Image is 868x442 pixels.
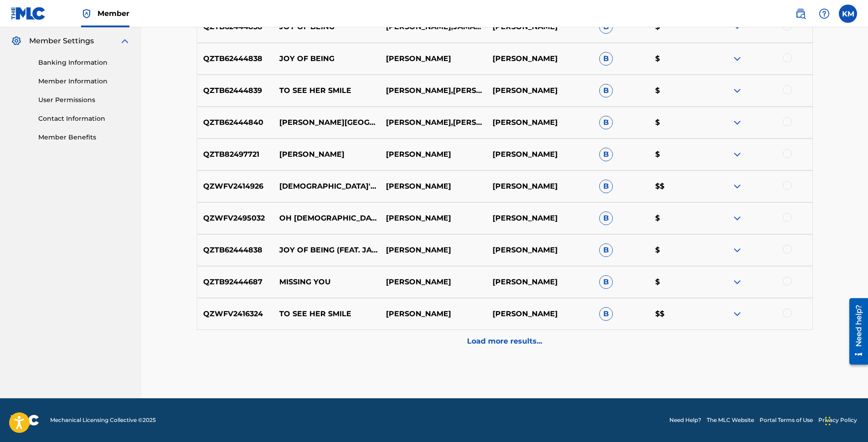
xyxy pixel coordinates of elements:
[98,8,129,19] span: Member
[380,117,487,128] p: [PERSON_NAME],[PERSON_NAME]
[649,308,706,319] p: $$
[487,149,593,160] p: [PERSON_NAME]
[380,308,487,319] p: [PERSON_NAME]
[197,149,274,160] p: QZTB82497721
[649,53,706,64] p: $
[38,58,130,67] a: Banking Information
[669,416,701,424] a: Need Help?
[273,53,380,64] p: JOY OF BEING
[197,213,274,224] p: QZWFV2495032
[11,7,46,20] img: MLC Logo
[197,308,274,319] p: QZWFV2416324
[760,416,813,424] a: Portal Terms of Use
[599,116,613,129] span: B
[599,180,613,193] span: B
[732,213,743,224] img: expand
[380,53,487,64] p: [PERSON_NAME]
[487,85,593,96] p: [PERSON_NAME]
[819,8,830,19] img: help
[707,416,754,424] a: The MLC Website
[649,181,706,192] p: $$
[197,181,274,192] p: QZWFV2414926
[487,245,593,256] p: [PERSON_NAME]
[815,5,833,23] div: Help
[197,117,274,128] p: QZTB62444840
[842,295,868,368] iframe: Resource Center
[11,36,22,46] img: Member Settings
[487,117,593,128] p: [PERSON_NAME]
[487,277,593,288] p: [PERSON_NAME]
[380,245,487,256] p: [PERSON_NAME]
[197,277,274,288] p: QZTB92444687
[273,181,380,192] p: [DEMOGRAPHIC_DATA]'S LOVE
[599,148,613,161] span: B
[649,277,706,288] p: $
[818,416,857,424] a: Privacy Policy
[599,243,613,257] span: B
[50,416,156,424] span: Mechanical Licensing Collective © 2025
[119,36,130,46] img: expand
[197,53,274,64] p: QZTB62444838
[732,308,743,319] img: expand
[839,5,857,23] div: User Menu
[467,336,542,347] p: Load more results...
[29,36,94,46] span: Member Settings
[599,84,613,98] span: B
[825,407,831,435] div: Drag
[487,213,593,224] p: [PERSON_NAME]
[649,117,706,128] p: $
[649,149,706,160] p: $
[273,149,380,160] p: [PERSON_NAME]
[273,117,380,128] p: [PERSON_NAME][GEOGRAPHIC_DATA]
[732,149,743,160] img: expand
[599,52,613,66] span: B
[81,8,92,19] img: Top Rightsholder
[487,181,593,192] p: [PERSON_NAME]
[649,213,706,224] p: $
[273,277,380,288] p: MISSING YOU
[38,114,130,123] a: Contact Information
[273,245,380,256] p: JOY OF BEING (FEAT. JAMAN LAWS)
[11,415,39,426] img: logo
[732,85,743,96] img: expand
[732,277,743,288] img: expand
[197,85,274,96] p: QZTB62444839
[380,149,487,160] p: [PERSON_NAME]
[599,307,613,321] span: B
[273,85,380,96] p: TO SEE HER SMILE
[273,213,380,224] p: OH [DEMOGRAPHIC_DATA]
[599,211,613,225] span: B
[732,181,743,192] img: expand
[273,308,380,319] p: TO SEE HER SMILE
[822,398,868,442] iframe: Chat Widget
[599,275,613,289] span: B
[649,85,706,96] p: $
[791,5,810,23] a: Public Search
[380,277,487,288] p: [PERSON_NAME]
[197,245,274,256] p: QZTB62444838
[487,53,593,64] p: [PERSON_NAME]
[732,53,743,64] img: expand
[38,95,130,105] a: User Permissions
[487,308,593,319] p: [PERSON_NAME]
[380,181,487,192] p: [PERSON_NAME]
[649,245,706,256] p: $
[732,245,743,256] img: expand
[38,77,130,86] a: Member Information
[795,8,806,19] img: search
[38,133,130,142] a: Member Benefits
[380,85,487,96] p: [PERSON_NAME],[PERSON_NAME]
[732,117,743,128] img: expand
[380,213,487,224] p: [PERSON_NAME]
